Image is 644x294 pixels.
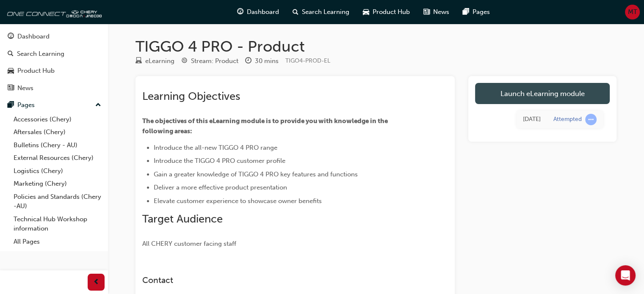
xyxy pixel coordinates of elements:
[8,33,14,41] span: guage-icon
[3,29,105,44] a: Dashboard
[142,117,389,135] span: The objectives of this eLearning module is to provide you with knowledge in the following areas:
[154,157,285,165] span: Introduce the TIGGO 4 PRO customer profile
[17,32,50,41] div: Dashboard
[10,235,105,248] a: All Pages
[93,277,100,288] span: prev-icon
[145,56,174,66] div: eLearning
[10,113,105,126] a: Accessories (Chery)
[3,27,105,97] button: DashboardSearch LearningProduct HubNews
[625,5,640,19] button: MT
[10,177,105,190] a: Marketing (Chery)
[523,115,541,124] div: Tue Aug 05 2025 16:22:12 GMT+1000 (Australian Eastern Standard Time)
[10,213,105,235] a: Technical Hub Workshop information
[230,3,286,21] a: guage-iconDashboard
[135,56,174,66] div: Type
[285,57,330,64] span: Learning resource code
[456,3,497,21] a: pages-iconPages
[142,90,240,103] span: Learning Objectives
[17,66,55,76] div: Product Hub
[142,275,417,285] h3: Contact
[142,240,236,247] span: All CHERY customer facing staff
[8,50,14,58] span: search-icon
[473,7,490,17] span: Pages
[3,80,105,96] a: News
[135,37,616,56] h1: TIGGO 4 PRO - Product
[363,7,369,17] span: car-icon
[142,212,223,225] span: Target Audience
[433,7,449,17] span: News
[135,58,142,65] span: learningResourceType_ELEARNING-icon
[154,197,322,205] span: Elevate customer experience to showcase owner benefits
[154,184,287,191] span: Deliver a more effective product presentation
[245,58,252,65] span: clock-icon
[302,7,349,17] span: Search Learning
[10,190,105,213] a: Policies and Standards (Chery -AU)
[17,83,33,93] div: News
[8,85,14,92] span: news-icon
[10,139,105,152] a: Bulletins (Chery - AU)
[8,67,14,75] span: car-icon
[154,144,277,151] span: Introduce the all-new TIGGO 4 PRO range
[553,115,582,124] div: Attempted
[3,46,105,62] a: Search Learning
[191,56,238,66] div: Stream: Product
[286,3,356,21] a: search-iconSearch Learning
[585,114,597,125] span: learningRecordVerb_ATTEMPT-icon
[628,7,637,17] span: MT
[373,7,410,17] span: Product Hub
[95,100,101,111] span: up-icon
[3,97,105,113] button: Pages
[10,151,105,165] a: External Resources (Chery)
[463,7,469,17] span: pages-icon
[417,3,456,21] a: news-iconNews
[423,7,430,17] span: news-icon
[293,7,299,17] span: search-icon
[181,56,238,66] div: Stream
[10,165,105,178] a: Logistics (Chery)
[181,58,188,65] span: target-icon
[8,102,14,109] span: pages-icon
[17,100,35,110] div: Pages
[17,49,64,59] div: Search Learning
[615,265,636,286] div: Open Intercom Messenger
[237,7,243,17] span: guage-icon
[247,7,279,17] span: Dashboard
[10,126,105,139] a: Aftersales (Chery)
[245,56,279,66] div: Duration
[154,170,358,178] span: Gain a greater knowledge of TIGGO 4 PRO key features and functions
[4,3,102,20] img: oneconnect
[3,63,105,79] a: Product Hub
[475,83,610,104] a: Launch eLearning module
[356,3,417,21] a: car-iconProduct Hub
[255,56,279,66] div: 30 mins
